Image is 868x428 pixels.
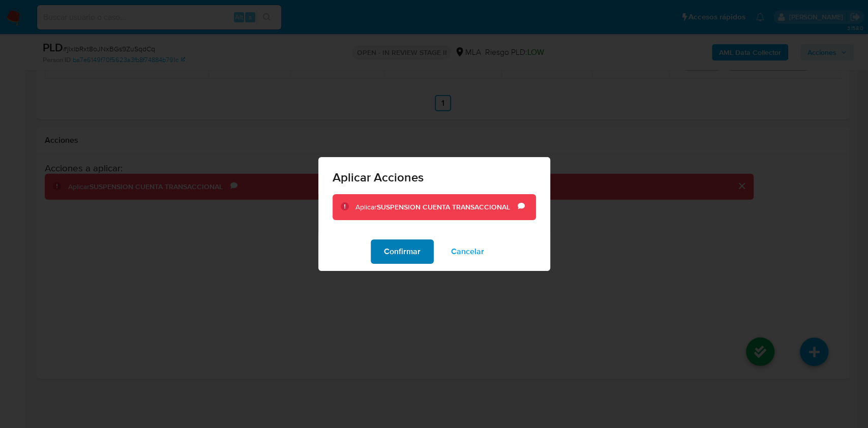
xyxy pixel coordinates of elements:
button: Confirmar [371,239,434,264]
div: Aplicar [355,202,518,212]
span: Confirmar [384,240,421,263]
span: Cancelar [451,240,484,263]
b: SUSPENSION CUENTA TRANSACCIONAL [377,202,510,212]
button: Cancelar [438,239,497,264]
span: Aplicar Acciones [333,171,536,184]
